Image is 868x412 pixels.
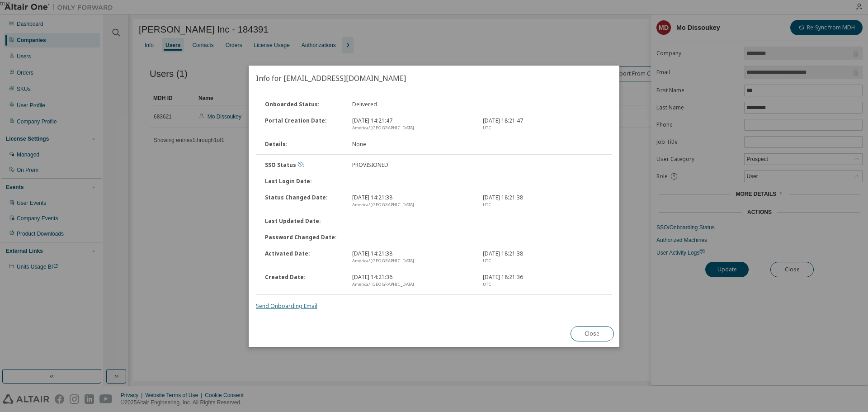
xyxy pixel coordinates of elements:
[483,124,603,132] div: UTC
[259,274,347,288] div: Created Date :
[483,201,603,208] div: UTC
[352,281,472,288] div: America/[GEOGRAPHIC_DATA]
[477,250,608,265] div: [DATE] 18:21:38
[352,124,472,132] div: America/[GEOGRAPHIC_DATA]
[259,101,347,108] div: Onboarded Status :
[347,101,477,108] div: Delivered
[347,274,477,288] div: [DATE] 14:21:36
[477,194,608,208] div: [DATE] 18:21:38
[259,250,347,265] div: Activated Date :
[259,234,347,241] div: Password Changed Date :
[352,257,472,265] div: America/[GEOGRAPHIC_DATA]
[256,302,317,310] a: Send Onboarding Email
[477,117,608,132] div: [DATE] 18:21:47
[347,117,477,132] div: [DATE] 14:21:47
[347,141,477,148] div: None
[259,194,347,208] div: Status Changed Date :
[259,218,347,225] div: Last Updated Date :
[347,194,477,208] div: [DATE] 14:21:38
[259,178,347,185] div: Last Login Date :
[571,326,614,341] button: Close
[347,161,477,169] div: PROVISIONED
[477,274,608,288] div: [DATE] 18:21:36
[347,250,477,265] div: [DATE] 14:21:38
[259,141,347,148] div: Details :
[352,201,472,208] div: America/[GEOGRAPHIC_DATA]
[259,117,347,132] div: Portal Creation Date :
[483,257,603,265] div: UTC
[259,161,347,169] div: SSO Status :
[483,281,603,288] div: UTC
[249,66,619,91] h2: Info for [EMAIL_ADDRESS][DOMAIN_NAME]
